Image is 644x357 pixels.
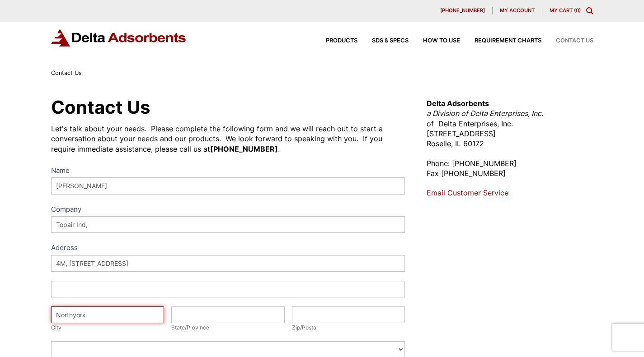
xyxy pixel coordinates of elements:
[326,38,357,44] span: Products
[427,158,593,179] p: Phone: [PHONE_NUMBER] Fax [PHONE_NUMBER]
[475,38,541,44] span: Requirement Charts
[372,38,409,44] span: SDS & SPECS
[210,144,278,153] strong: [PHONE_NUMBER]
[576,7,579,14] span: 0
[541,38,593,44] a: Contact Us
[51,70,82,76] span: Contact Us
[51,165,405,178] label: Name
[51,204,405,217] label: Company
[433,7,493,14] a: [PHONE_NUMBER]
[460,38,541,44] a: Requirement Charts
[586,7,593,14] div: Toggle Modal Content
[409,38,460,44] a: How to Use
[171,323,285,332] div: State/Province
[493,7,542,14] a: My account
[51,323,165,332] div: City
[556,38,593,44] span: Contact Us
[427,99,489,108] strong: Delta Adsorbents
[357,38,409,44] a: SDS & SPECS
[440,8,485,13] span: [PHONE_NUMBER]
[427,188,508,197] a: Email Customer Service
[427,109,543,118] em: a Division of Delta Enterprises, Inc.
[427,98,593,149] p: of Delta Enterprises, Inc. [STREET_ADDRESS] Roselle, IL 60172
[500,8,535,13] span: My account
[51,242,405,255] div: Address
[550,7,581,14] a: My Cart (0)
[51,29,187,46] img: Delta Adsorbents
[311,38,357,44] a: Products
[51,124,405,154] div: Let's talk about your needs. Please complete the following form and we will reach out to start a ...
[423,38,460,44] span: How to Use
[292,323,405,332] div: Zip/Postal
[51,98,405,116] h1: Contact Us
